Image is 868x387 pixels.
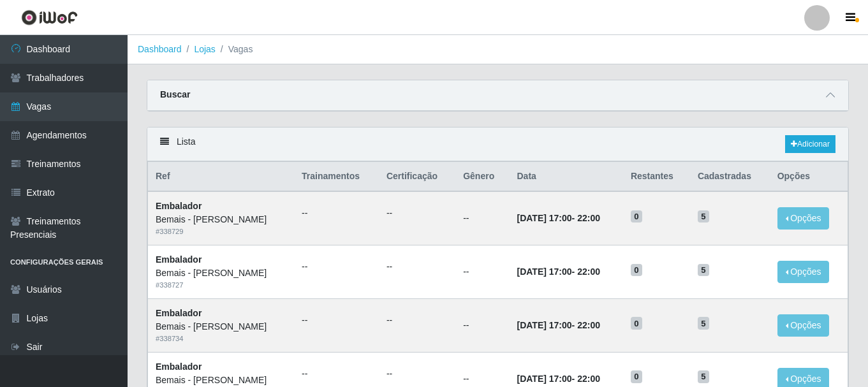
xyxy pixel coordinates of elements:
[698,264,709,277] span: 5
[690,162,770,192] th: Cadastradas
[517,267,571,277] time: [DATE] 17:00
[379,162,455,192] th: Certificação
[509,162,622,192] th: Data
[194,44,215,54] a: Lojas
[156,320,286,333] div: Bemais - [PERSON_NAME]
[302,260,371,274] ul: --
[216,43,253,56] li: Vagas
[156,267,286,280] div: Bemais - [PERSON_NAME]
[577,320,600,330] time: 22:00
[577,374,600,384] time: 22:00
[386,260,448,274] ul: --
[577,213,600,223] time: 22:00
[156,201,202,211] strong: Embalador
[517,267,600,277] strong: -
[455,245,509,299] td: --
[156,333,286,344] div: # 338734
[302,314,371,327] ul: --
[698,317,709,330] span: 5
[631,210,642,223] span: 0
[517,374,600,384] strong: -
[156,226,286,237] div: # 338729
[294,162,379,192] th: Trainamentos
[455,298,509,352] td: --
[156,374,286,387] div: Bemais - [PERSON_NAME]
[148,162,295,192] th: Ref
[517,213,571,223] time: [DATE] 17:00
[698,370,709,383] span: 5
[777,314,830,337] button: Opções
[386,207,448,220] ul: --
[156,361,202,372] strong: Embalador
[455,162,509,192] th: Gênero
[156,308,202,318] strong: Embalador
[517,320,571,330] time: [DATE] 17:00
[517,320,600,330] strong: -
[785,135,835,153] a: Adicionar
[160,89,190,99] strong: Buscar
[517,213,600,223] strong: -
[623,162,690,192] th: Restantes
[577,267,600,277] time: 22:00
[128,35,868,64] nav: breadcrumb
[156,280,286,291] div: # 338727
[156,254,202,265] strong: Embalador
[631,317,642,330] span: 0
[138,44,182,54] a: Dashboard
[455,191,509,245] td: --
[386,314,448,327] ul: --
[631,370,642,383] span: 0
[631,264,642,277] span: 0
[698,210,709,223] span: 5
[21,10,78,26] img: CoreUI Logo
[302,207,371,220] ul: --
[386,367,448,381] ul: --
[302,367,371,381] ul: --
[777,261,830,283] button: Opções
[777,207,830,230] button: Opções
[517,374,571,384] time: [DATE] 17:00
[770,162,848,192] th: Opções
[147,128,848,161] div: Lista
[156,213,286,226] div: Bemais - [PERSON_NAME]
